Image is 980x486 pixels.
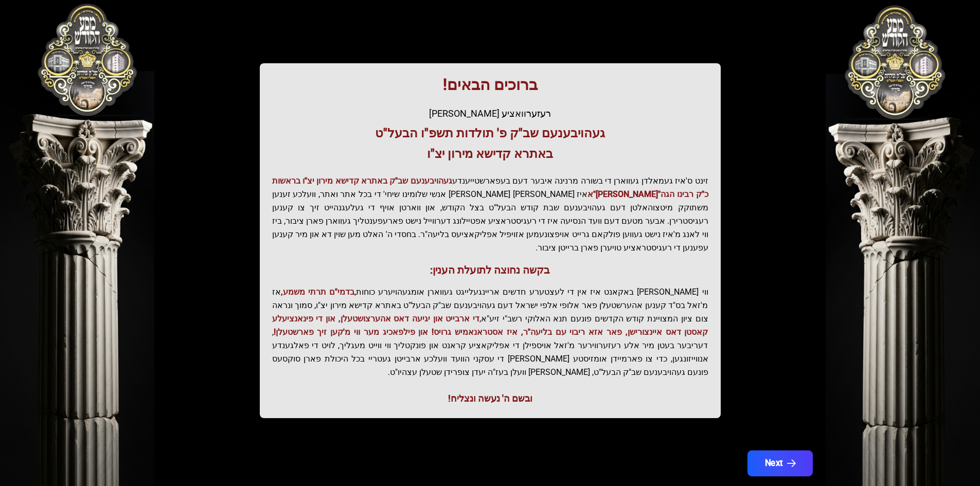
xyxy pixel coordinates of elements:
[747,451,812,476] button: Next
[272,285,708,379] p: ווי [PERSON_NAME] באקאנט איז אין די לעצטערע חדשים אריינגעלייגט געווארן אומגעהויערע כוחות, אז מ'זא...
[272,391,708,406] div: ובשם ה' נעשה ונצליח!
[272,174,708,255] p: זינט ס'איז געמאלדן געווארן די בשורה מרנינה איבער דעם בעפארשטייענדע איז [PERSON_NAME] [PERSON_NAME...
[281,287,354,297] span: בדמי"ם תרתי משמע,
[272,106,708,121] div: רעזערוואציע [PERSON_NAME]
[272,176,708,199] span: געהויבענעם שב"ק באתרא קדישא מירון יצ"ו בראשות כ"ק רבינו הגה"[PERSON_NAME]"א
[272,146,708,162] h3: באתרא קדישא מירון יצ"ו
[272,76,708,94] h1: ברוכים הבאים!
[272,125,708,141] h3: געהויבענעם שב"ק פ' תולדות תשפ"ו הבעל"ט
[272,314,708,337] span: די ארבייט און יגיעה דאס אהערצושטעלן, און די פינאנציעלע קאסטן דאס איינצורישן, פאר אזא ריבוי עם בלי...
[272,263,708,277] h3: בקשה נחוצה לתועלת הענין:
